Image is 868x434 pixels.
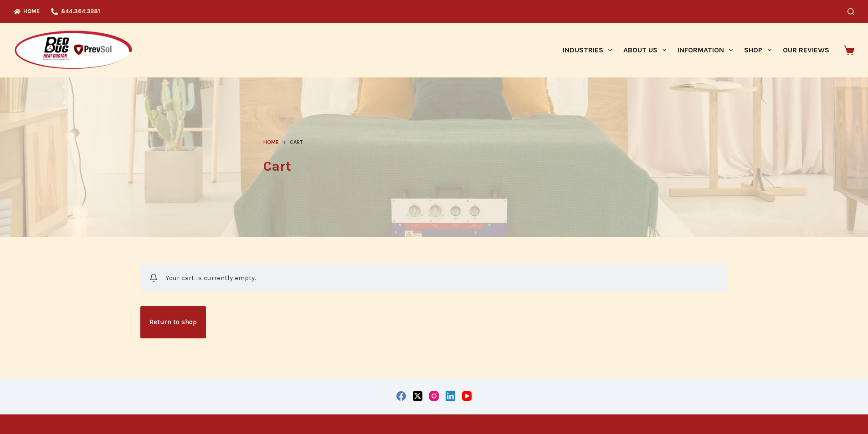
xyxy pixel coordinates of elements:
a: About Us [617,23,672,77]
a: X (Twitter) [413,391,422,401]
a: Home [263,138,279,147]
a: Information [672,23,739,77]
a: Return to shop [140,306,206,338]
span: Cart [290,138,303,147]
div: Your cart is currently empty. [140,264,728,291]
a: Our Reviews [777,23,835,77]
a: YouTube [462,391,472,401]
a: Instagram [429,391,439,401]
span: Home [263,139,279,145]
nav: Primary [557,23,835,77]
a: Shop [739,23,777,77]
a: LinkedIn [446,391,455,401]
img: Prevsol/Bed Bug Heat Doctor [14,30,133,71]
a: Facebook [396,391,406,401]
h1: Cart [263,156,605,177]
a: Industries [557,23,617,77]
button: Search [847,8,854,15]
